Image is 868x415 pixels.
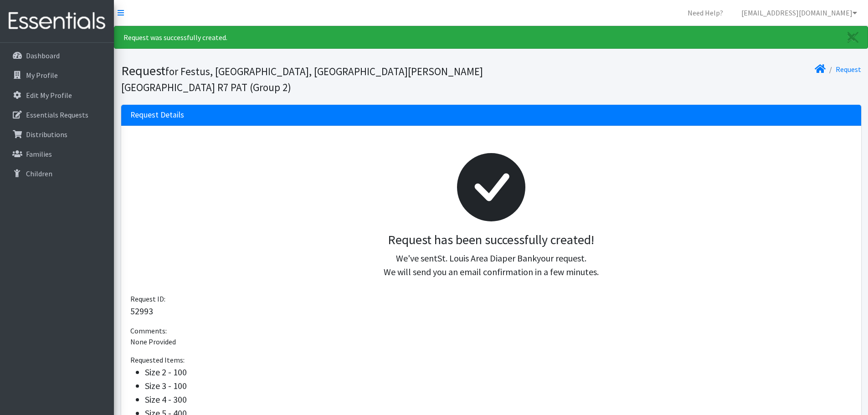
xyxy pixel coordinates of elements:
small: for Festus, [GEOGRAPHIC_DATA], [GEOGRAPHIC_DATA][PERSON_NAME][GEOGRAPHIC_DATA] R7 PAT (Group 2) [121,65,483,94]
a: My Profile [4,66,110,84]
a: Dashboard [4,46,110,65]
p: 52993 [130,304,852,318]
p: Dashboard [26,51,60,60]
p: Families [26,149,52,159]
li: Size 3 - 100 [145,379,852,393]
a: Families [4,145,110,163]
li: Size 4 - 300 [145,393,852,406]
a: Essentials Requests [4,106,110,124]
span: St. Louis Area Diaper Bank [437,252,537,264]
span: Requested Items: [130,355,185,364]
a: Edit My Profile [4,86,110,104]
span: Request ID: [130,294,165,303]
p: My Profile [26,71,58,80]
a: [EMAIL_ADDRESS][DOMAIN_NAME] [734,4,864,22]
span: Comments: [130,326,167,335]
p: We've sent your request. We will send you an email confirmation in a few minutes. [138,251,845,279]
a: Close [838,26,868,48]
p: Essentials Requests [26,110,88,119]
h1: Request [121,63,488,94]
a: Need Help? [680,4,730,22]
a: Children [4,164,110,183]
a: Request [836,65,861,74]
img: HumanEssentials [4,6,110,36]
div: Request was successfully created. [114,26,868,49]
a: Distributions [4,125,110,143]
p: Children [26,169,52,178]
p: Edit My Profile [26,91,72,100]
h3: Request Details [130,110,184,120]
span: None Provided [130,337,176,346]
li: Size 2 - 100 [145,365,852,379]
p: Distributions [26,130,67,139]
h3: Request has been successfully created! [138,232,845,248]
